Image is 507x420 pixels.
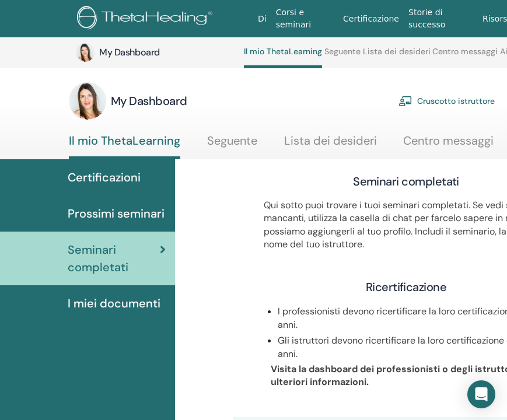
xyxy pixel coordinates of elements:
span: Seminari completati [68,241,160,276]
a: Storie di successo [404,2,478,36]
img: default.jpg [69,82,106,120]
img: chalkboard-teacher.svg [398,96,412,106]
a: Seguente [207,134,257,156]
a: Il mio ThetaLearning [69,134,180,159]
img: default.jpg [76,43,95,62]
a: Corsi e seminari [271,2,338,36]
a: Certificazione [338,8,404,30]
a: Di [253,8,271,30]
span: I miei documenti [68,295,160,312]
a: Cruscotto istruttore [398,88,495,114]
h3: My Dashboard [111,93,187,109]
a: Seguente [324,47,361,65]
a: Centro messaggi [432,47,498,65]
div: Open Intercom Messenger [467,380,495,408]
h3: Ricertificazione [366,279,446,295]
h3: My Dashboard [99,46,216,59]
a: Centro messaggi [403,134,494,156]
span: Prossimi seminari [68,205,165,222]
a: Lista dei desideri [284,134,377,156]
h3: Seminari completati [353,173,459,190]
a: Lista dei desideri [363,47,431,65]
a: Il mio ThetaLearning [244,47,322,68]
img: logo.png [77,6,216,32]
span: Certificazioni [68,169,141,186]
